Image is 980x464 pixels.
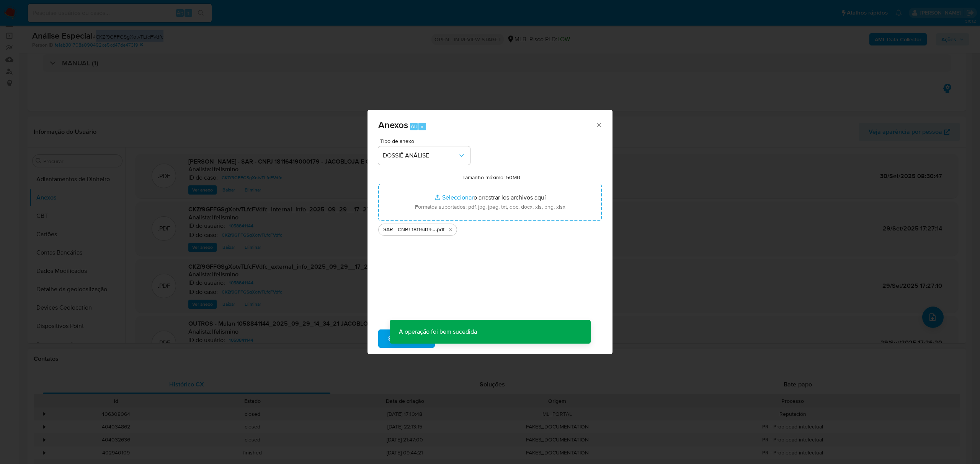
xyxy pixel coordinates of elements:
[448,330,473,347] span: Cancelar
[390,320,486,344] p: A operação foi bem sucedida
[436,226,444,234] span: .pdf
[383,152,458,159] span: DOSSIÊ ANÁLISE
[446,225,455,234] button: Eliminar SAR - CNPJ 18116419000179 - JACOBLOJA E COMÉRCIO DE COSMÉTICOS LTDA.pdf
[378,221,602,236] ul: Archivos seleccionados
[378,329,435,348] button: Subir arquivo
[378,146,470,165] button: DOSSIÊ ANÁLISE
[380,138,472,144] span: Tipo de anexo
[421,123,423,130] span: a
[411,123,417,130] span: Alt
[388,330,425,347] span: Subir arquivo
[383,226,436,234] span: SAR - CNPJ 18116419000179 - JACOBLOJA E COMÉRCIO DE COSMÉTICOS LTDA
[595,121,602,128] button: Cerrar
[462,174,520,181] label: Tamanho máximo: 50MB
[378,118,408,131] span: Anexos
